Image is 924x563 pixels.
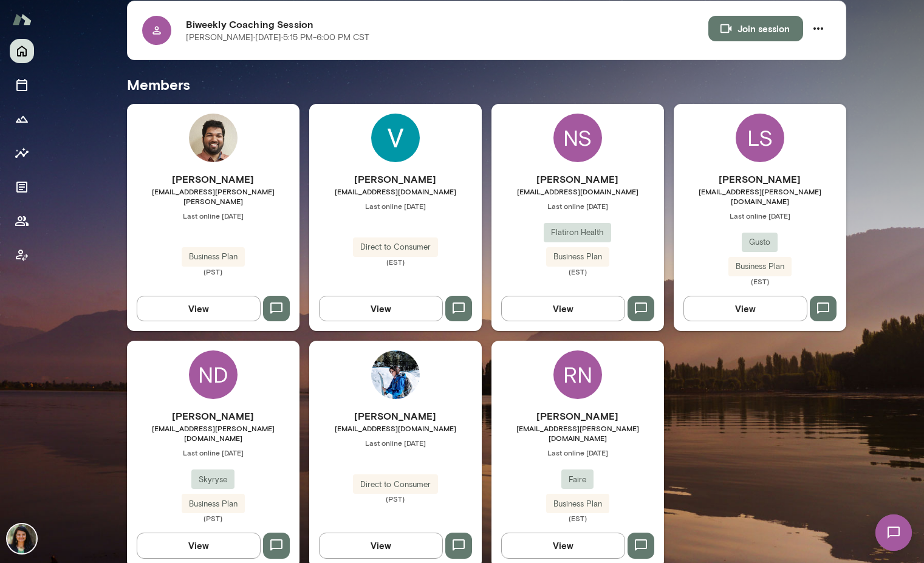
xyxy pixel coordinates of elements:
span: [EMAIL_ADDRESS][PERSON_NAME][DOMAIN_NAME] [491,423,664,443]
span: (PST) [127,513,299,523]
span: [EMAIL_ADDRESS][DOMAIN_NAME] [309,186,482,196]
button: View [319,296,443,321]
img: Ashwin Hegde [189,114,238,162]
h6: [PERSON_NAME] [127,409,299,423]
h6: [PERSON_NAME] [309,409,482,423]
button: View [137,533,261,558]
img: Nina Patel [7,524,36,553]
button: View [683,296,807,321]
span: [EMAIL_ADDRESS][PERSON_NAME][PERSON_NAME] [127,186,299,206]
span: Direct to Consumer [353,479,438,491]
span: (EST) [491,267,664,276]
span: Business Plan [182,251,245,263]
button: View [501,296,625,321]
span: Last online [DATE] [309,438,482,448]
div: LS [736,114,784,162]
h5: Members [127,75,846,94]
div: ND [189,350,238,399]
span: Faire [561,474,594,486]
h6: [PERSON_NAME] [309,172,482,186]
span: Gusto [742,236,778,248]
img: Versha Singh [371,114,420,162]
span: (EST) [309,257,482,267]
span: Last online [DATE] [491,201,664,211]
p: [PERSON_NAME] · [DATE] · 5:15 PM-6:00 PM CST [186,32,369,44]
div: NS [553,114,602,162]
span: (EST) [674,276,846,286]
span: Last online [DATE] [127,211,299,220]
button: Client app [10,243,34,267]
h6: [PERSON_NAME] [127,172,299,186]
button: Documents [10,175,34,199]
span: [EMAIL_ADDRESS][DOMAIN_NAME] [491,186,664,196]
span: (PST) [127,267,299,276]
button: View [319,533,443,558]
span: Last online [DATE] [491,448,664,457]
img: Yingting Xiao [371,350,420,399]
span: [EMAIL_ADDRESS][PERSON_NAME][DOMAIN_NAME] [127,423,299,443]
span: (EST) [491,513,664,523]
button: Join session [708,16,803,41]
span: Last online [DATE] [127,448,299,457]
span: [EMAIL_ADDRESS][PERSON_NAME][DOMAIN_NAME] [674,186,846,206]
span: Direct to Consumer [353,241,438,253]
button: Sessions [10,73,34,97]
h6: Biweekly Coaching Session [186,17,708,32]
span: Business Plan [728,261,792,273]
span: Business Plan [546,498,609,510]
span: Business Plan [546,251,609,263]
button: Growth Plan [10,107,34,131]
img: Mento [12,8,32,31]
button: View [137,296,261,321]
button: Members [10,209,34,233]
span: Flatiron Health [544,227,611,239]
span: Skyryse [191,474,234,486]
button: Insights [10,141,34,165]
h6: [PERSON_NAME] [674,172,846,186]
button: View [501,533,625,558]
button: Home [10,39,34,63]
span: (PST) [309,494,482,503]
h6: [PERSON_NAME] [491,172,664,186]
span: Last online [DATE] [674,211,846,220]
div: RN [553,350,602,399]
h6: [PERSON_NAME] [491,409,664,423]
span: Last online [DATE] [309,201,482,211]
span: Business Plan [182,498,245,510]
span: [EMAIL_ADDRESS][DOMAIN_NAME] [309,423,482,433]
